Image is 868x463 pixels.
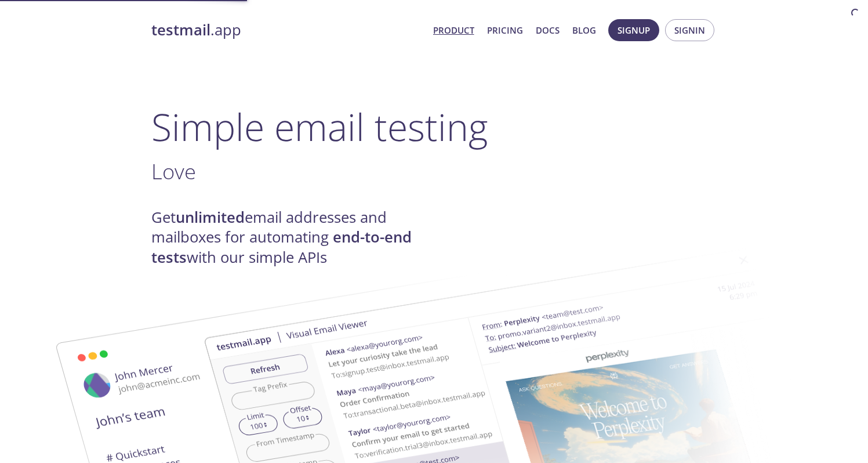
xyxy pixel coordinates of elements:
[151,104,717,149] h1: Simple email testing
[665,19,714,41] button: Signin
[536,23,560,38] a: Docs
[572,23,596,38] a: Blog
[151,227,412,267] strong: end-to-end tests
[151,157,196,186] span: Love
[176,207,245,227] strong: unlimited
[674,23,705,38] span: Signin
[487,23,523,38] a: Pricing
[151,20,210,40] strong: testmail
[608,19,659,41] button: Signup
[433,23,474,38] a: Product
[618,23,650,38] span: Signup
[151,20,424,40] a: testmail.app
[151,208,434,267] h4: Get email addresses and mailboxes for automating with our simple APIs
